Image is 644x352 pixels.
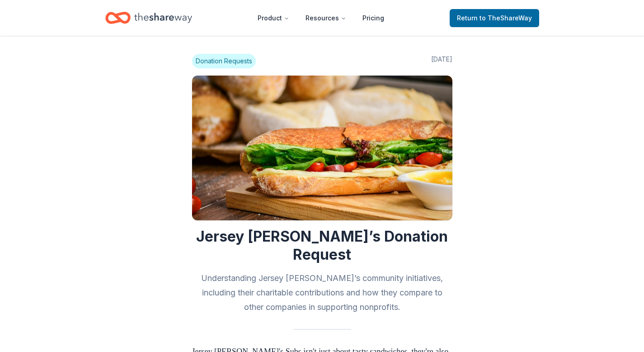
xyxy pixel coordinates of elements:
span: [DATE] [431,54,452,68]
span: to TheShareWay [479,14,532,22]
button: Product [250,9,296,27]
span: Return [457,13,532,24]
span: Donation Requests [192,54,256,68]
img: Image for Jersey Mike’s Donation Request [192,76,452,220]
a: Pricing [355,9,391,27]
nav: Main [250,7,391,29]
a: Returnto TheShareWay [450,9,539,27]
h1: Jersey [PERSON_NAME]’s Donation Request [192,228,452,264]
button: Resources [298,9,353,27]
h2: Understanding Jersey [PERSON_NAME]’s community initiatives, including their charitable contributi... [192,271,452,314]
a: Home [105,7,192,29]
